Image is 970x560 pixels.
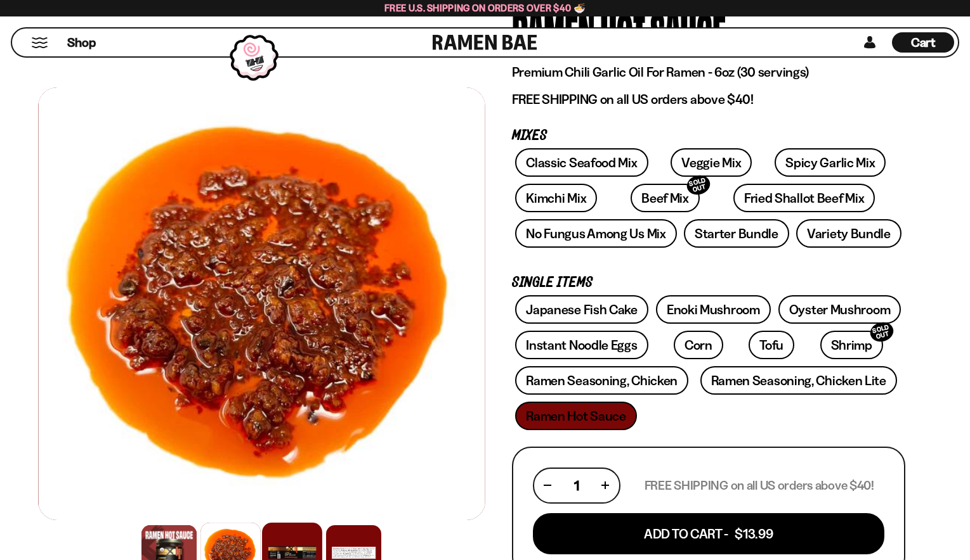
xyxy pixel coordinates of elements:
[384,2,586,14] span: Free U.S. Shipping on Orders over $40 🍜
[533,513,884,554] button: Add To Cart - $13.99
[512,130,905,142] p: Mixes
[67,32,96,53] a: Shop
[733,184,875,212] a: Fried Shallot Beef Mix
[820,331,883,359] a: ShrimpSOLD OUT
[574,478,579,493] span: 1
[868,320,896,345] div: SOLD OUT
[911,35,936,50] span: Cart
[67,34,96,51] span: Shop
[515,295,648,324] a: Japanese Fish Cake
[656,295,771,324] a: Enoki Mushroom
[515,219,676,248] a: No Fungus Among Us Mix
[515,148,648,177] a: Classic Seafood Mix
[684,219,789,248] a: Starter Bundle
[685,173,712,198] div: SOLD OUT
[631,184,700,212] a: Beef MixSOLD OUT
[512,91,905,108] p: FREE SHIPPING on all US orders above $40!
[892,29,954,56] a: Cart
[700,366,897,395] a: Ramen Seasoning, Chicken Lite
[645,478,874,493] p: FREE SHIPPING on all US orders above $40!
[512,64,905,80] p: Premium Chili Garlic Oil For Ramen - 6oz (30 servings)
[749,331,794,359] a: Tofu
[775,148,886,177] a: Spicy Garlic Mix
[796,219,901,248] a: Variety Bundle
[515,184,597,212] a: Kimchi Mix
[512,277,905,289] p: Single Items
[671,148,752,177] a: Veggie Mix
[515,366,688,395] a: Ramen Seasoning, Chicken
[515,331,648,359] a: Instant Noodle Eggs
[674,331,723,359] a: Corn
[778,295,901,324] a: Oyster Mushroom
[31,37,48,48] button: Mobile Menu Trigger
